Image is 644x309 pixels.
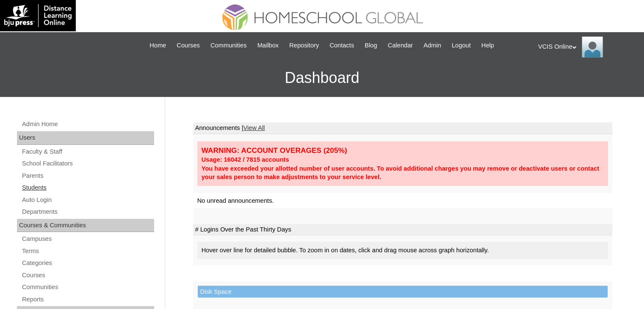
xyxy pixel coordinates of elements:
span: Home [149,41,166,50]
a: Contacts [325,41,358,50]
a: Campuses [21,234,154,244]
a: Categories [21,258,154,268]
span: Calendar [388,41,413,50]
div: Hover over line for detailed bubble. To zoom in on dates, click and drag mouse across graph horiz... [197,242,608,259]
a: View All [243,124,265,131]
div: VCIS Online [538,36,636,58]
a: School Facilitators [21,158,154,169]
span: Repository [289,41,319,50]
a: Communities [206,41,251,50]
span: Logout [452,41,471,50]
a: Terms [21,246,154,257]
td: # Logins Over the Past Thirty Days [193,224,612,236]
td: No unread announcements. [193,193,612,209]
img: VCIS Online Admin [582,36,603,58]
a: Admin [419,41,445,50]
span: Mailbox [257,41,279,50]
a: Logout [448,41,475,50]
a: Courses [172,41,204,50]
a: Courses [21,270,154,281]
a: Reports [21,294,154,305]
a: Faculty & Staff [21,146,154,157]
a: Repository [285,41,323,50]
a: Communities [21,282,154,292]
a: Home [145,41,170,50]
a: Departments [21,207,154,217]
h3: Dashboard [4,59,640,97]
img: logo-white.png [4,4,72,27]
td: Announcements | [193,122,612,134]
a: Calendar [384,41,417,50]
span: Contacts [329,41,354,50]
a: Help [477,41,498,50]
div: WARNING: ACCOUNT OVERAGES (205%) [202,146,604,155]
td: Disk Space [198,286,608,298]
span: Communities [210,41,247,50]
a: Auto Login [21,195,154,205]
a: Mailbox [253,41,283,50]
span: Blog [365,41,377,50]
div: Courses & Communities [17,219,154,232]
a: Parents [21,171,154,181]
span: Courses [177,41,200,50]
span: Help [481,41,494,50]
div: Users [17,131,154,145]
a: Students [21,182,154,193]
span: Admin [423,41,441,50]
div: You have exceeded your allotted number of user accounts. To avoid additional charges you may remo... [202,164,604,182]
strong: Usage: 16042 / 7815 accounts [202,156,289,163]
a: Blog [360,41,381,50]
a: Admin Home [21,119,154,130]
